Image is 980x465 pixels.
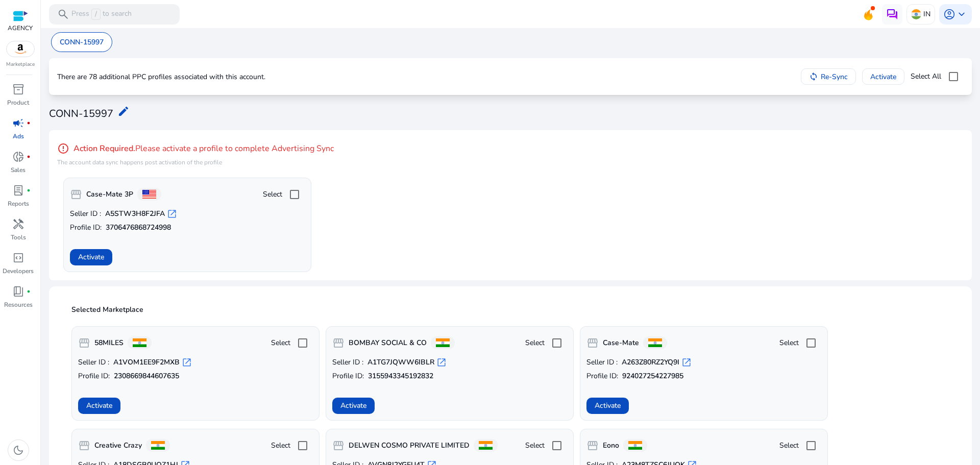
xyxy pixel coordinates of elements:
[332,357,363,368] span: Seller ID :
[586,398,629,414] button: Activate
[525,440,545,451] span: Select
[70,223,102,233] span: Profile ID:
[78,252,104,262] span: Activate
[4,300,33,309] p: Resources
[106,223,171,233] b: 3706476868724998
[73,144,135,154] b: Action Required.
[911,71,941,82] span: Select All
[332,337,345,349] span: storefront
[78,337,90,349] span: storefront
[57,72,265,82] p: There are 78 additional PPC profiles associated with this account.
[13,132,24,141] p: Ads
[436,357,447,368] span: open_in_new
[11,233,26,242] p: Tools
[603,440,619,451] b: Eono
[12,83,24,95] span: inventory_2
[8,199,29,208] p: Reports
[12,252,24,264] span: code_blocks
[57,142,69,155] mat-icon: error_outline
[586,439,599,452] span: storefront
[870,71,896,82] span: Activate
[586,357,618,368] span: Seller ID :
[349,338,427,348] b: BOMBAY SOCIAL & CO
[809,72,818,81] mat-icon: sync
[86,189,133,200] b: Case-Mate 3P
[943,8,955,20] span: account_circle
[12,151,24,163] span: donut_small
[11,165,26,175] p: Sales
[779,338,799,348] span: Select
[57,142,334,155] h4: Please activate a profile to complete Advertising Sync
[86,400,112,411] span: Activate
[117,105,130,117] mat-icon: edit
[27,121,31,125] span: fiber_manual_record
[12,218,24,230] span: handyman
[622,357,679,368] b: A263Z80RZ2YQ9I
[340,400,366,411] span: Activate
[779,440,799,451] span: Select
[263,189,282,200] span: Select
[27,289,31,293] span: fiber_manual_record
[821,71,848,82] span: Re-Sync
[27,188,31,192] span: fiber_manual_record
[349,440,470,451] b: DELWEN COSMO PRIVATE LIMITED
[70,188,82,201] span: storefront
[70,249,112,265] button: Activate
[94,338,124,348] b: 58MILES
[271,338,290,348] span: Select
[57,8,69,20] span: search
[78,439,90,452] span: storefront
[368,371,433,381] b: 3155943345192832
[923,5,930,23] p: IN
[681,357,692,368] span: open_in_new
[78,371,110,381] span: Profile ID:
[8,23,33,33] p: AGENCY
[586,337,599,349] span: storefront
[911,9,921,19] img: in.svg
[332,398,375,414] button: Activate
[78,398,120,414] button: Activate
[6,61,35,68] p: Marketplace
[801,68,856,85] button: Re-Sync
[12,117,24,129] span: campaign
[955,8,968,20] span: keyboard_arrow_down
[114,371,179,381] b: 2308669844607635
[71,305,955,315] p: Selected Marketplace
[586,371,618,381] span: Profile ID:
[525,338,545,348] span: Select
[622,371,683,381] b: 924027254227985
[367,357,434,368] b: A1TG7JQWW6IBLR
[105,209,165,219] b: A5STW3H8F2JFA
[12,444,24,456] span: dark_mode
[3,266,34,276] p: Developers
[12,184,24,197] span: lab_profile
[57,158,334,166] p: The account data sync happens post activation of the profile
[603,338,639,348] b: Case-Mate
[12,285,24,298] span: book_4
[78,357,109,368] span: Seller ID :
[27,155,31,159] span: fiber_manual_record
[70,209,101,219] span: Seller ID :
[94,440,142,451] b: Creative Crazy
[182,357,192,368] span: open_in_new
[7,98,29,107] p: Product
[49,108,113,120] h3: CONN-15997
[113,357,180,368] b: A1VOM1EE9F2MXB
[271,440,290,451] span: Select
[332,439,345,452] span: storefront
[71,9,132,20] p: Press to search
[332,371,364,381] span: Profile ID:
[167,209,177,219] span: open_in_new
[60,37,104,47] p: CONN-15997
[595,400,621,411] span: Activate
[862,68,904,85] button: Activate
[91,9,101,20] span: /
[7,41,34,57] img: amazon.svg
